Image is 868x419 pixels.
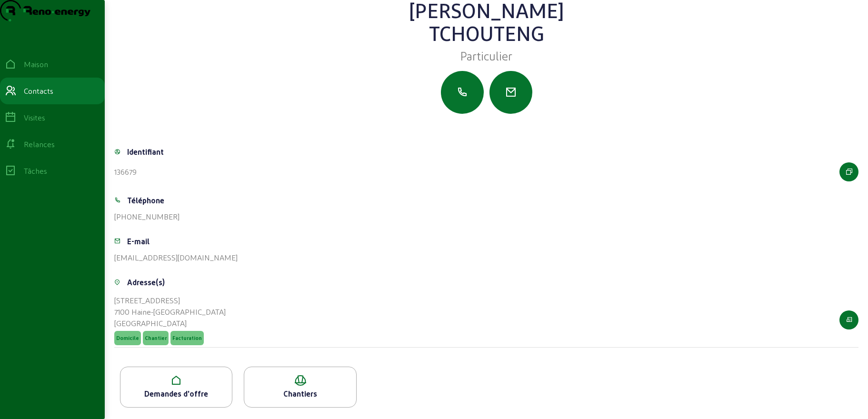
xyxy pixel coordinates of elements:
[24,86,53,95] font: Contacts
[127,147,164,156] font: Identifiant
[24,166,47,175] font: Tâches
[127,237,150,246] font: E-mail
[145,335,167,341] font: Chantier
[127,278,165,287] font: Adresse(s)
[127,196,164,205] font: Téléphone
[114,319,187,328] font: [GEOGRAPHIC_DATA]
[460,49,512,62] font: Particulier
[114,307,226,316] font: 7100 Haine-[GEOGRAPHIC_DATA]
[429,20,544,45] font: TCHOUTENG
[114,167,137,176] font: 136679
[24,113,45,122] font: Visites
[172,335,202,341] font: Facturation
[24,140,55,149] font: Relances
[24,60,48,69] font: Maison
[144,389,208,398] font: Demandes d'offre
[114,212,180,221] font: [PHONE_NUMBER]
[114,296,180,305] font: [STREET_ADDRESS]
[283,389,317,398] font: Chantiers
[116,335,139,341] font: Domicile
[114,253,238,262] font: [EMAIL_ADDRESS][DOMAIN_NAME]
